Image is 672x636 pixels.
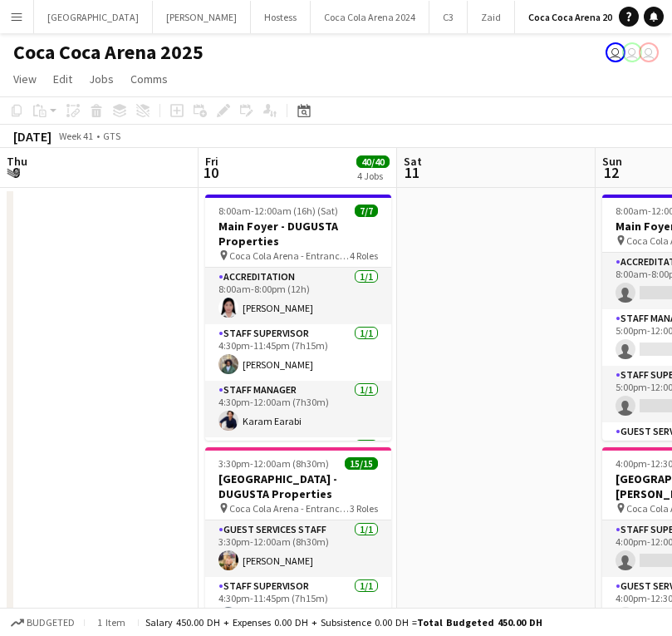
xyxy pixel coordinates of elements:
button: [GEOGRAPHIC_DATA] [34,1,153,33]
span: 9 [4,163,27,182]
h3: Main Foyer - DUGUSTA Properties [205,219,391,249]
span: Budgeted [27,617,75,629]
button: C3 [429,1,468,33]
a: Edit [47,68,79,90]
span: Sat [404,154,422,169]
span: Coca Cola Arena - Entrance F [229,502,350,515]
app-card-role: Accreditation1/18:00am-8:00pm (12h)[PERSON_NAME] [205,268,391,324]
h1: Coca Coca Arena 2025 [13,40,204,65]
span: Week 41 [55,130,96,142]
h3: [GEOGRAPHIC_DATA] - DUGUSTA Properties [205,471,391,501]
span: 4 Roles [350,249,378,262]
button: Hostess [251,1,311,33]
app-job-card: 8:00am-12:00am (16h) (Sat)7/7Main Foyer - DUGUSTA Properties Coca Cola Arena - Entrance F4 RolesA... [205,195,391,441]
span: Sun [602,154,622,169]
span: 15/15 [345,457,378,470]
a: Jobs [82,68,120,90]
span: Coca Cola Arena - Entrance F [229,249,350,262]
span: 3:30pm-12:00am (8h30m) (Sat) [218,457,345,470]
span: Total Budgeted 450.00 DH [417,616,542,629]
app-card-role: Staff Manager1/14:30pm-12:00am (7h30m)Karam Earabi [205,381,391,437]
button: Budgeted [8,614,77,632]
span: Comms [130,71,168,86]
span: 7/7 [355,205,378,217]
span: 1 item [91,616,131,629]
span: View [13,71,37,86]
span: 8:00am-12:00am (16h) (Sat) [218,205,338,217]
button: Coca Cola Arena 2024 [311,1,429,33]
app-card-role: Guest Services Staff4/4 [205,437,391,576]
span: 40/40 [356,155,390,168]
div: Salary 450.00 DH + Expenses 0.00 DH + Subsistence 0.00 DH = [145,616,542,629]
app-user-avatar: Kate Oliveros [622,42,642,62]
app-card-role: Guest Services Staff1/13:30pm-12:00am (8h30m)[PERSON_NAME] [205,520,391,577]
app-user-avatar: Precious Telen [606,42,625,62]
button: [PERSON_NAME] [153,1,251,33]
div: [DATE] [13,128,52,145]
button: Zaid [468,1,515,33]
span: Jobs [89,71,114,86]
app-card-role: Staff Supervisor1/14:30pm-11:45pm (7h15m)[PERSON_NAME] [205,324,391,381]
span: 12 [600,163,622,182]
span: 11 [401,163,422,182]
div: 4 Jobs [357,170,389,182]
span: 3 Roles [350,502,378,515]
span: Thu [7,154,27,169]
app-card-role: Staff Supervisor1/14:30pm-11:45pm (7h15m)[PERSON_NAME] [205,577,391,634]
button: Coca Coca Arena 2025 [515,1,636,33]
a: Comms [124,68,174,90]
a: View [7,68,43,90]
span: 10 [203,163,218,182]
app-user-avatar: Marisol Pestano [639,42,659,62]
span: Edit [53,71,72,86]
span: Fri [205,154,218,169]
div: GTS [103,130,120,142]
